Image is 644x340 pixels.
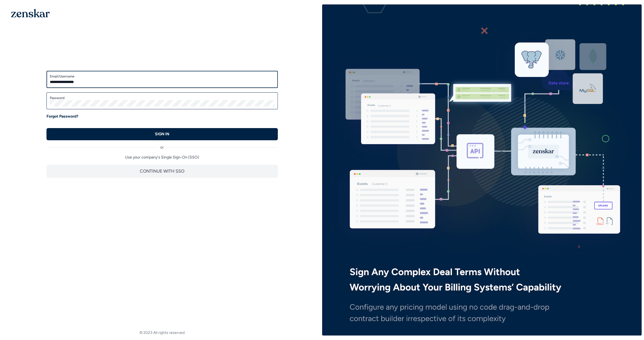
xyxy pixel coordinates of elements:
p: Use your company's Single Sign-On (SSO) [46,155,278,160]
div: or [46,140,278,150]
p: SIGN IN [155,131,169,137]
img: 1OGAJ2xQqyY4LXKgY66KYq0eOWRCkrZdAb3gUhuVAqdWPZE9SRJmCz+oDMSn4zDLXe31Ii730ItAGKgCKgCCgCikA4Av8PJUP... [11,9,50,17]
button: CONTINUE WITH SSO [46,165,278,178]
label: Email/Username [50,74,275,79]
label: Password [50,96,275,100]
footer: © 2023 All rights reserved [2,330,322,336]
a: Forgot Password? [46,114,78,119]
button: SIGN IN [46,128,278,140]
